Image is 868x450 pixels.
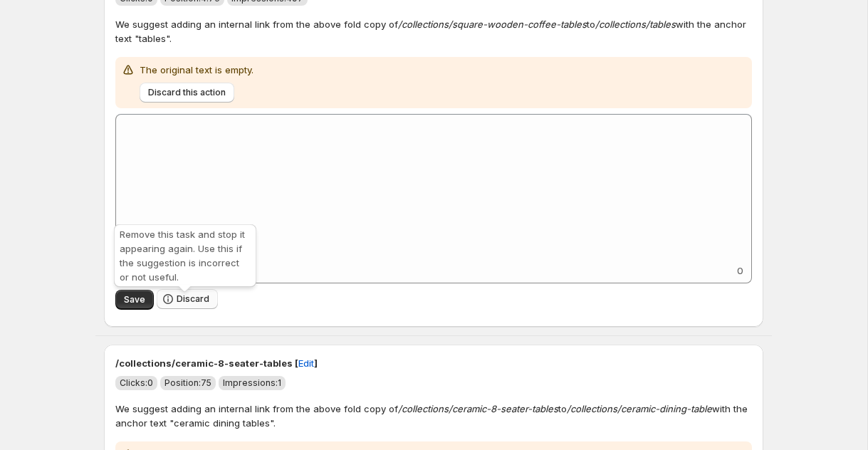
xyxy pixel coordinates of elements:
[164,377,211,388] span: Position: 75
[290,352,323,375] button: Edit
[115,17,752,46] p: We suggest adding an internal link from the above fold copy of to with the anchor text "tables".
[140,63,253,77] p: The original text is empty.
[140,83,234,103] button: Discard this action
[298,356,314,370] span: Edit
[223,377,281,388] span: Impressions: 1
[115,402,752,430] p: We suggest adding an internal link from the above fold copy of to with the anchor text "ceramic d...
[120,377,153,388] span: Clicks: 0
[148,87,226,98] span: Discard this action
[595,19,676,30] em: /collections/tables
[115,290,154,310] button: Save
[124,294,145,305] span: Save
[398,403,558,414] em: /collections/ceramic-8-seater-tables
[115,356,752,370] p: /collections/ceramic-8-seater-tables [ ]
[157,289,218,309] button: Discard
[177,293,209,305] span: Discard
[567,403,712,414] em: /collections/ceramic-dining-table
[398,19,587,30] em: /collections/square-wooden-coffee-tables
